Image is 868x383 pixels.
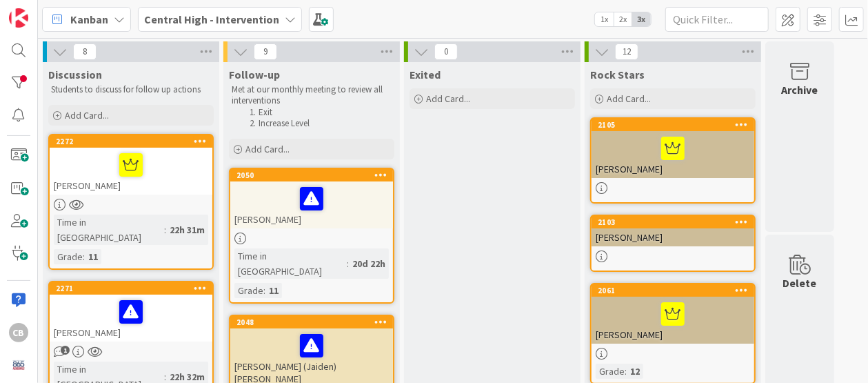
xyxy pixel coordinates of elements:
[598,120,754,130] div: 2105
[85,249,101,264] div: 11
[410,68,441,81] span: Exited
[245,143,290,155] span: Add Card...
[592,216,754,228] div: 2103
[592,228,754,246] div: [PERSON_NAME]
[230,169,393,228] div: 2050[PERSON_NAME]
[70,11,108,28] span: Kanban
[665,7,769,32] input: Quick Filter...
[592,119,754,131] div: 2105
[50,282,212,295] div: 2271
[48,68,102,81] span: Discussion
[254,43,277,60] span: 9
[234,283,263,298] div: Grade
[50,295,212,342] div: [PERSON_NAME]
[598,217,754,227] div: 2103
[230,181,393,228] div: [PERSON_NAME]
[50,135,212,148] div: 2272
[245,118,392,129] li: Increase Level
[614,12,632,26] span: 2x
[232,84,392,107] p: Met at our monthly meeting to review all interventions
[596,364,625,379] div: Grade
[592,131,754,178] div: [PERSON_NAME]
[615,43,638,60] span: 12
[265,283,282,298] div: 11
[625,364,627,379] span: :
[54,215,164,245] div: Time in [GEOGRAPHIC_DATA]
[229,68,280,81] span: Follow-up
[230,316,393,328] div: 2048
[598,286,754,295] div: 2061
[51,84,211,95] p: Students to discuss for follow up actions
[9,323,28,342] div: CB
[61,346,70,355] span: 1
[56,137,212,146] div: 2272
[164,222,166,237] span: :
[50,135,212,195] div: 2272[PERSON_NAME]
[592,297,754,344] div: [PERSON_NAME]
[347,256,349,271] span: :
[56,284,212,293] div: 2271
[607,92,651,105] span: Add Card...
[230,169,393,181] div: 2050
[627,364,643,379] div: 12
[65,109,109,121] span: Add Card...
[236,170,393,180] div: 2050
[9,8,28,28] img: Visit kanbanzone.com
[595,12,614,26] span: 1x
[592,284,754,297] div: 2061
[144,12,279,26] b: Central High - Intervention
[236,317,393,327] div: 2048
[592,284,754,344] div: 2061[PERSON_NAME]
[349,256,389,271] div: 20d 22h
[590,68,645,81] span: Rock Stars
[83,249,85,264] span: :
[50,148,212,195] div: [PERSON_NAME]
[783,275,817,291] div: Delete
[782,81,818,98] div: Archive
[434,43,458,60] span: 0
[234,248,347,279] div: Time in [GEOGRAPHIC_DATA]
[592,216,754,246] div: 2103[PERSON_NAME]
[54,249,83,264] div: Grade
[426,92,470,105] span: Add Card...
[166,222,208,237] div: 22h 31m
[632,12,651,26] span: 3x
[592,119,754,178] div: 2105[PERSON_NAME]
[245,107,392,118] li: Exit
[9,355,28,375] img: avatar
[73,43,97,60] span: 8
[50,282,212,342] div: 2271[PERSON_NAME]
[263,283,265,298] span: :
